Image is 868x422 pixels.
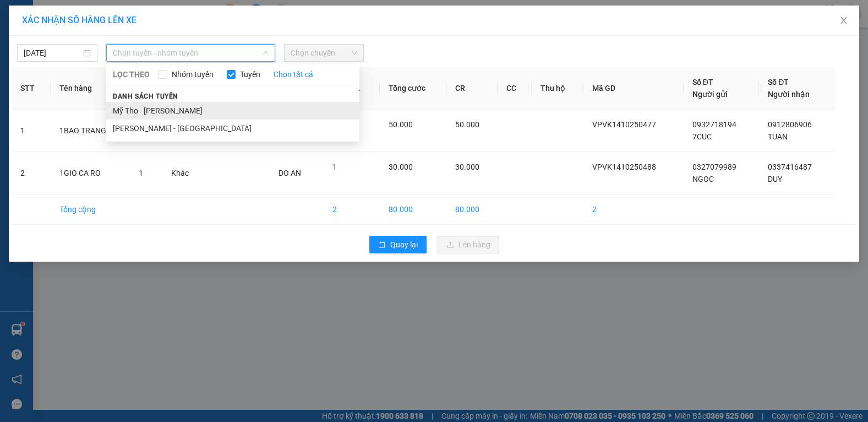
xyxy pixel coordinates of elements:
span: 30.000 [389,163,413,171]
td: 1BAO TRANG [51,110,130,152]
div: 0866958139 [9,47,97,63]
td: 80.000 [446,194,498,225]
span: 0327079989 [692,163,736,171]
span: 1 [139,169,143,177]
button: Close [828,6,859,36]
span: DUY [768,175,782,183]
span: XÁC NHẬN SỐ HÀNG LÊN XE [22,15,137,25]
span: Người nhận [768,90,810,99]
span: NGOC [692,175,714,183]
td: 2 [583,194,684,225]
span: 50.000 [389,120,413,129]
th: CC [498,67,531,110]
th: Thu hộ [532,67,583,110]
span: rollback [378,241,386,250]
span: Cước rồi : [8,72,50,84]
span: 50.000 [455,120,479,129]
span: Số ĐT [692,78,713,86]
span: 0337416487 [768,163,812,171]
div: [PERSON_NAME] [9,9,97,34]
div: [PERSON_NAME] [105,36,217,49]
span: Quay lại [390,239,418,251]
span: 7CUC [692,132,712,141]
li: [PERSON_NAME] - [GEOGRAPHIC_DATA] [106,120,359,137]
span: down [263,50,269,56]
th: Tên hàng [51,67,130,110]
span: 30.000 [455,163,479,171]
th: Mã GD [583,67,684,110]
span: VPVK1410250477 [592,120,656,129]
div: 20.000 [8,71,99,84]
button: rollbackQuay lại [369,236,427,253]
li: Mỹ Tho - [PERSON_NAME] [106,102,359,120]
span: 0932718194 [692,120,736,129]
div: 0937937921 [105,49,217,64]
div: VP [GEOGRAPHIC_DATA] [105,9,217,36]
th: Tổng cước [380,67,446,110]
a: Chọn tất cả [274,68,313,80]
th: STT [12,67,51,110]
span: Chọn tuyến - nhóm tuyến [113,45,269,61]
span: Nhận: [105,10,132,22]
span: VPVK1410250488 [592,163,656,171]
span: LỌC THEO [113,68,150,80]
div: banh beo [9,34,97,47]
span: Tuyến [236,68,265,80]
span: Danh sách tuyến [106,91,185,101]
span: 1 [332,163,337,171]
td: 2 [12,152,51,194]
span: close [839,16,848,25]
td: 2 [324,194,380,225]
td: 1GIO CA RO [51,152,130,194]
td: 1 [12,110,51,152]
span: Người gửi [692,90,728,99]
span: DO AN [279,169,301,177]
span: Gửi: [9,9,26,21]
span: Nhóm tuyến [167,68,218,80]
button: uploadLên hàng [438,236,499,253]
th: CR [446,67,498,110]
input: 14/10/2025 [24,47,81,59]
span: 0912806906 [768,120,812,129]
span: Số ĐT [768,78,789,86]
span: TUAN [768,132,788,141]
td: Khác [162,152,206,194]
td: Tổng cộng [51,194,130,225]
span: Chọn chuyến [291,45,358,61]
td: 80.000 [380,194,446,225]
